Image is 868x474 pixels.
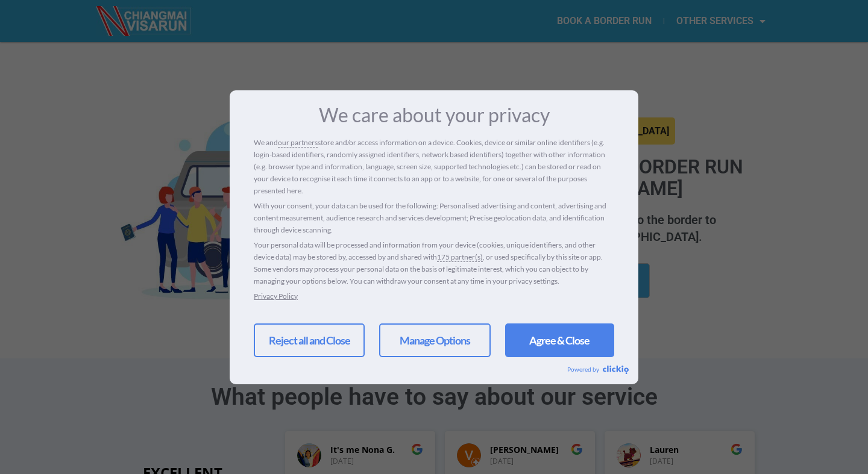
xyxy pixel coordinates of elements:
[254,137,614,197] p: We and store and/or access information on a device. Cookies, device or similar online identifiers...
[254,239,614,287] p: Your personal data will be processed and information from your device (cookies, unique identifier...
[278,137,318,149] a: our partners
[379,323,490,357] a: Manage Options
[254,323,365,357] a: Reject all and Close
[254,105,614,125] h3: We care about your privacy
[254,200,614,236] p: With your consent, your data can be used for the following: Personalised advertising and content,...
[505,323,614,357] a: Agree & Close
[437,251,483,263] a: 175 partner(s)
[254,292,298,301] a: Privacy Policy
[567,366,603,373] span: Powered by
